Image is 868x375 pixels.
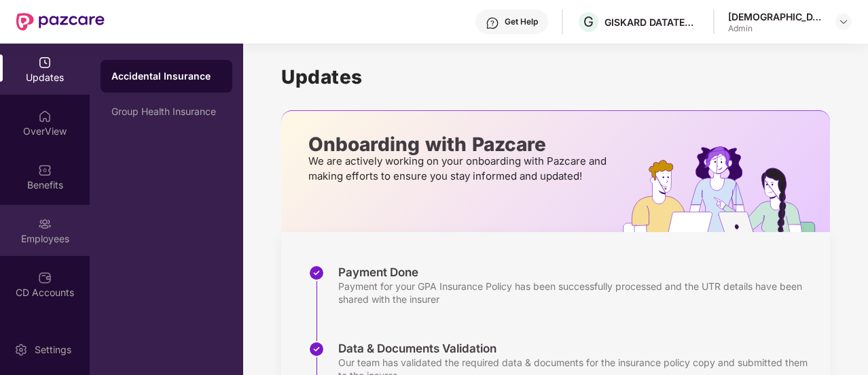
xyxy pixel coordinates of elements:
img: svg+xml;base64,PHN2ZyBpZD0iVXBkYXRlZCIgeG1sbnM9Imh0dHA6Ly93d3cudzMub3JnLzIwMDAvc3ZnIiB3aWR0aD0iMj... [38,56,52,69]
span: G [583,14,594,30]
img: svg+xml;base64,PHN2ZyBpZD0iU3RlcC1Eb25lLTMyeDMyIiB4bWxucz0iaHR0cDovL3d3dy53My5vcmcvMjAwMC9zdmciIH... [308,265,325,281]
img: svg+xml;base64,PHN2ZyBpZD0iSG9tZSIgeG1sbnM9Imh0dHA6Ly93d3cudzMub3JnLzIwMDAvc3ZnIiB3aWR0aD0iMjAiIG... [38,110,52,123]
img: svg+xml;base64,PHN2ZyBpZD0iU3RlcC1Eb25lLTMyeDMyIiB4bWxucz0iaHR0cDovL3d3dy53My5vcmcvMjAwMC9zdmciIH... [308,341,325,357]
p: Onboarding with Pazcare [308,138,611,150]
div: Data & Documents Validation [338,341,816,356]
div: Admin [728,23,823,34]
h1: Updates [281,65,830,88]
img: hrOnboarding [623,146,830,232]
p: We are actively working on your onboarding with Pazcare and making efforts to ensure you stay inf... [308,154,611,184]
img: svg+xml;base64,PHN2ZyBpZD0iRW1wbG95ZWVzIiB4bWxucz0iaHR0cDovL3d3dy53My5vcmcvMjAwMC9zdmciIHdpZHRoPS... [38,217,52,231]
div: Accidental Insurance [111,69,221,83]
img: svg+xml;base64,PHN2ZyBpZD0iQ0RfQWNjb3VudHMiIGRhdGEtbmFtZT0iQ0QgQWNjb3VudHMiIHhtbG5zPSJodHRwOi8vd3... [38,271,52,284]
div: [DEMOGRAPHIC_DATA][PERSON_NAME] [728,10,823,23]
div: Settings [31,343,75,357]
div: GISKARD DATATECH PRIVATE LIMITED [604,16,700,29]
div: Payment Done [338,265,816,280]
img: svg+xml;base64,PHN2ZyBpZD0iRHJvcGRvd24tMzJ4MzIiIHhtbG5zPSJodHRwOi8vd3d3LnczLm9yZy8yMDAwL3N2ZyIgd2... [838,16,849,27]
div: Get Help [505,16,538,27]
img: svg+xml;base64,PHN2ZyBpZD0iSGVscC0zMngzMiIgeG1sbnM9Imh0dHA6Ly93d3cudzMub3JnLzIwMDAvc3ZnIiB3aWR0aD... [486,16,499,30]
div: Group Health Insurance [111,106,221,117]
div: Payment for your GPA Insurance Policy has been successfully processed and the UTR details have be... [338,280,816,306]
img: New Pazcare Logo [16,13,105,31]
img: svg+xml;base64,PHN2ZyBpZD0iU2V0dGluZy0yMHgyMCIgeG1sbnM9Imh0dHA6Ly93d3cudzMub3JnLzIwMDAvc3ZnIiB3aW... [14,343,28,357]
img: svg+xml;base64,PHN2ZyBpZD0iQmVuZWZpdHMiIHhtbG5zPSJodHRwOi8vd3d3LnczLm9yZy8yMDAwL3N2ZyIgd2lkdGg9Ij... [38,163,52,177]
